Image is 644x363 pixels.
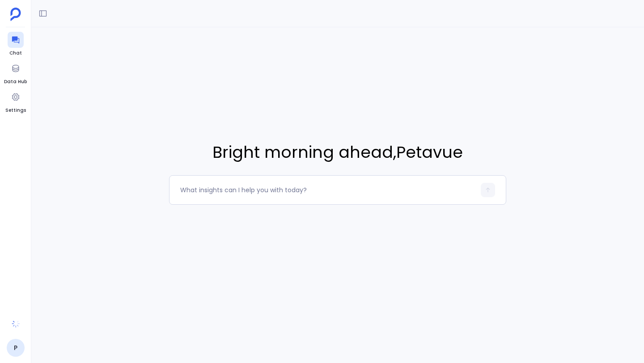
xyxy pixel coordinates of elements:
[5,107,26,114] span: Settings
[11,319,20,328] img: spinner-B0dY0IHp.gif
[8,50,24,57] span: Chat
[8,32,24,57] a: Chat
[10,8,21,21] img: petavue logo
[5,89,26,114] a: Settings
[7,339,25,357] a: P
[4,78,27,85] span: Data Hub
[169,140,506,165] span: Bright morning ahead , Petavue
[4,60,27,85] a: Data Hub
